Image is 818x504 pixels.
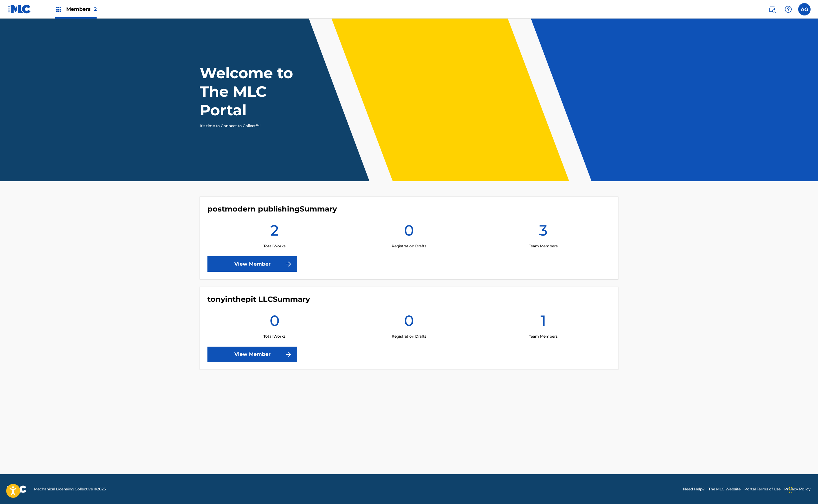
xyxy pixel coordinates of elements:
h4: postmodern publishing [207,204,337,214]
span: Members [66,6,97,13]
h1: 2 [270,221,279,243]
h1: 0 [404,221,414,243]
h1: 3 [539,221,547,243]
a: Need Help? [683,486,705,492]
span: 2 [94,6,97,12]
h1: 0 [270,311,280,334]
h1: Welcome to The MLC Portal [200,64,315,119]
a: View Member [207,347,297,362]
p: Team Members [529,334,558,339]
a: Portal Terms of Use [744,486,781,492]
iframe: Resource Center [800,359,818,414]
p: It's time to Connect to Collect™! [200,123,307,129]
h4: tonyinthepit LLC [207,295,310,304]
iframe: Chat Widget [787,474,818,504]
h1: 0 [404,311,414,334]
a: View Member [207,256,297,272]
a: Public Search [766,3,778,15]
img: f7272a7cc735f4ea7f67.svg [285,260,292,268]
img: help [785,6,792,13]
img: logo [7,485,27,493]
div: User Menu [798,3,811,15]
p: Team Members [529,243,558,249]
h1: 1 [541,311,546,334]
img: search [768,6,776,13]
p: Registration Drafts [392,243,426,249]
img: MLC Logo [7,5,31,14]
div: Drag [789,481,793,499]
img: Top Rightsholders [55,6,63,13]
img: f7272a7cc735f4ea7f67.svg [285,351,292,358]
a: Privacy Policy [784,486,811,492]
p: Total Works [263,243,285,249]
div: Help [782,3,794,15]
span: Mechanical Licensing Collective © 2025 [34,486,106,492]
p: Total Works [263,334,285,339]
p: Registration Drafts [392,334,426,339]
a: The MLC Website [708,486,741,492]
